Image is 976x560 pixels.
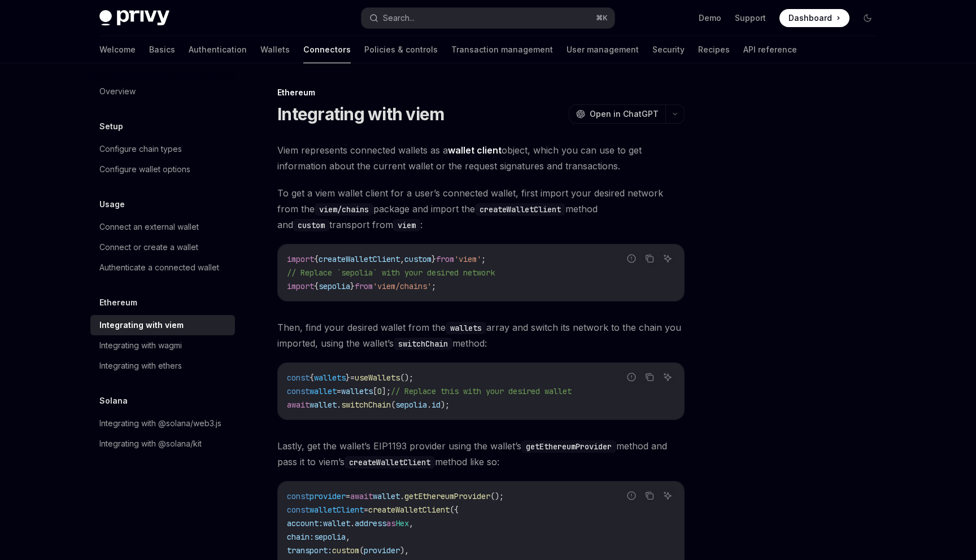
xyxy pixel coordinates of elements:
[450,505,459,515] span: ({
[310,373,314,383] span: {
[642,488,657,503] button: Copy the contents from the code block
[99,220,199,234] div: Connect an external wallet
[341,386,373,396] span: wallets
[432,400,441,410] span: id
[149,36,175,63] a: Basics
[364,505,368,515] span: =
[652,36,685,63] a: Security
[99,296,137,309] h5: Ethereum
[596,14,608,23] span: ⌘ K
[446,322,486,334] code: wallets
[345,456,435,469] code: createWalletClient
[567,36,639,63] a: User management
[735,12,766,24] a: Support
[364,36,438,63] a: Policies & controls
[99,261,219,274] div: Authenticate a connected wallet
[319,281,350,291] span: sepolia
[350,281,355,291] span: }
[624,251,639,266] button: Report incorrect code
[99,198,125,211] h5: Usage
[99,417,221,430] div: Integrating with @solana/web3.js
[99,437,202,450] div: Integrating with @solana/kit
[624,488,639,503] button: Report incorrect code
[660,488,675,503] button: Ask AI
[99,142,182,156] div: Configure chain types
[859,9,877,27] button: Toggle dark mode
[391,386,572,396] span: // Replace this with your desired wallet
[490,491,504,501] span: ();
[293,219,329,231] code: custom
[454,254,481,264] span: 'viem'
[432,281,436,291] span: ;
[310,491,346,501] span: provider
[90,257,235,278] a: Authenticate a connected wallet
[287,254,314,264] span: import
[393,219,420,231] code: viem
[90,81,235,102] a: Overview
[361,8,615,28] button: Search...⌘K
[90,139,235,159] a: Configure chain types
[260,36,290,63] a: Wallets
[368,505,450,515] span: createWalletClient
[99,85,136,98] div: Overview
[287,268,495,278] span: // Replace `sepolia` with your desired network
[287,281,314,291] span: import
[189,36,247,63] a: Authentication
[373,281,432,291] span: 'viem/chains'
[99,120,123,133] h5: Setup
[99,36,136,63] a: Welcome
[337,400,341,410] span: .
[90,434,235,454] a: Integrating with @solana/kit
[404,254,432,264] span: custom
[99,394,128,408] h5: Solana
[341,400,391,410] span: switchChain
[400,491,404,501] span: .
[590,108,659,120] span: Open in ChatGPT
[743,36,797,63] a: API reference
[436,254,454,264] span: from
[624,370,639,384] button: Report incorrect code
[310,505,364,515] span: walletClient
[391,400,395,410] span: (
[698,36,730,63] a: Recipes
[99,240,198,254] div: Connect or create a wallet
[383,11,415,25] div: Search...
[314,373,346,383] span: wallets
[314,254,319,264] span: {
[287,373,310,383] span: const
[277,320,685,351] span: Then, find your desired wallet from the array and switch its network to the chain you imported, u...
[346,373,350,383] span: }
[451,36,553,63] a: Transaction management
[481,254,486,264] span: ;
[441,400,450,410] span: );
[99,163,190,176] div: Configure wallet options
[432,254,436,264] span: }
[377,386,382,396] span: 0
[310,386,337,396] span: wallet
[382,386,391,396] span: ];
[373,491,400,501] span: wallet
[642,370,657,384] button: Copy the contents from the code block
[404,491,490,501] span: getEthereumProvider
[99,359,182,373] div: Integrating with ethers
[660,370,675,384] button: Ask AI
[303,36,351,63] a: Connectors
[475,203,565,216] code: createWalletClient
[310,400,337,410] span: wallet
[337,386,341,396] span: =
[99,10,169,26] img: dark logo
[314,281,319,291] span: {
[319,254,400,264] span: createWalletClient
[315,203,373,216] code: viem/chains
[699,12,721,24] a: Demo
[400,254,404,264] span: ,
[99,318,184,332] div: Integrating with viem
[350,491,373,501] span: await
[660,251,675,266] button: Ask AI
[346,491,350,501] span: =
[350,373,355,383] span: =
[90,217,235,237] a: Connect an external wallet
[90,356,235,376] a: Integrating with ethers
[90,237,235,257] a: Connect or create a wallet
[90,159,235,180] a: Configure wallet options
